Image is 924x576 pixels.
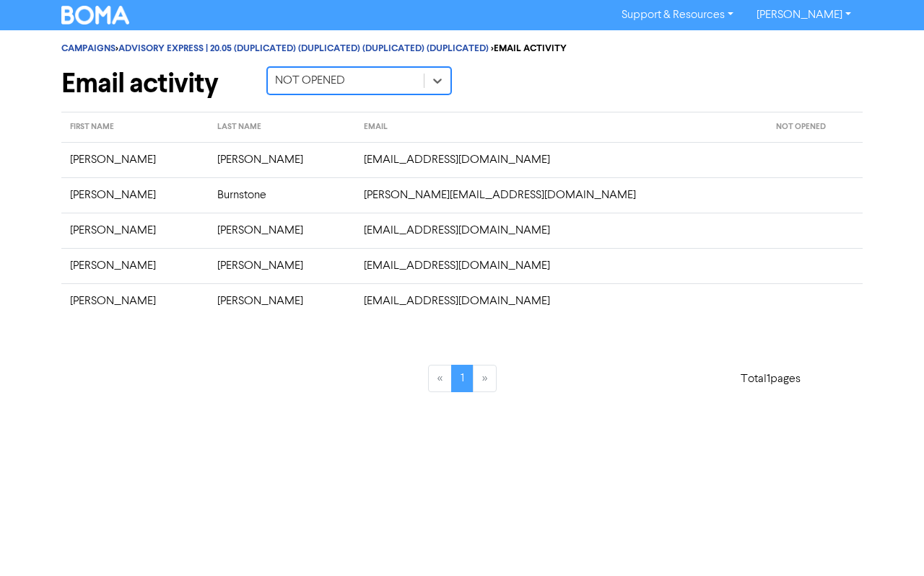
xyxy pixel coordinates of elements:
[209,248,356,283] td: [PERSON_NAME]
[61,6,129,25] img: BOMA Logo
[355,213,767,248] td: [EMAIL_ADDRESS][DOMAIN_NAME]
[61,283,209,319] td: [PERSON_NAME]
[61,142,209,177] td: [PERSON_NAME]
[209,177,356,213] td: Burnstone
[355,112,767,143] th: EMAIL
[767,112,863,143] th: NOT OPENED
[209,283,356,319] td: [PERSON_NAME]
[209,213,356,248] td: [PERSON_NAME]
[355,248,767,283] td: [EMAIL_ADDRESS][DOMAIN_NAME]
[741,371,801,388] p: Total 1 pages
[275,72,345,89] div: NOT OPENED
[118,43,489,54] a: ADVISORY EXPRESS | 20.05 (DUPLICATED) (DUPLICATED) (DUPLICATED) (DUPLICATED)
[743,420,924,576] iframe: Chat Widget
[61,112,209,143] th: FIRST NAME
[61,248,209,283] td: [PERSON_NAME]
[355,283,767,319] td: [EMAIL_ADDRESS][DOMAIN_NAME]
[61,177,209,213] td: [PERSON_NAME]
[745,4,863,27] a: [PERSON_NAME]
[61,67,245,100] h1: Email activity
[209,112,356,143] th: LAST NAME
[355,177,767,213] td: [PERSON_NAME][EMAIL_ADDRESS][DOMAIN_NAME]
[61,43,115,54] a: CAMPAIGNS
[355,142,767,177] td: [EMAIL_ADDRESS][DOMAIN_NAME]
[209,142,356,177] td: [PERSON_NAME]
[451,365,474,392] a: Page 1 is your current page
[61,213,209,248] td: [PERSON_NAME]
[61,42,863,56] div: > > EMAIL ACTIVITY
[610,4,745,27] a: Support & Resources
